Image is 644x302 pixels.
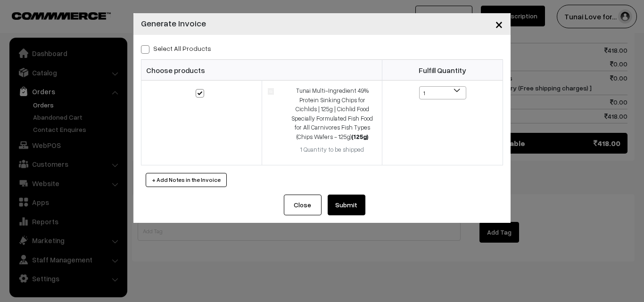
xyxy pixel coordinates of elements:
[268,88,274,94] img: product.jpg
[420,87,466,100] span: 1
[487,9,511,39] button: Close
[284,195,322,215] button: Close
[141,60,382,81] th: Choose products
[495,15,503,33] span: ×
[328,195,365,215] button: Submit
[288,145,376,155] div: 1 Quantity to be shipped
[146,173,227,187] button: + Add Notes in the Invoice
[141,17,206,30] h4: Generate Invoice
[351,133,368,140] strong: (125g)
[288,86,376,141] div: Tunai Multi-Ingredient 49% Protein Sinking Chips for Cichlids | 125g | Cichlid Food Specially For...
[419,86,466,99] span: 1
[141,43,211,53] label: Select all Products
[382,60,503,81] th: Fulfill Quantity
